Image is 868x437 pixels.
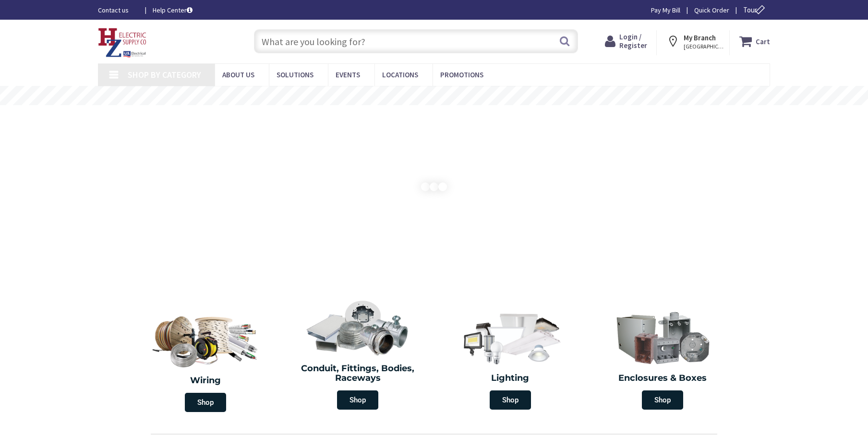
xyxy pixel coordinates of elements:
input: What are you looking for? [254,29,578,53]
span: Promotions [440,70,483,79]
span: Shop [642,390,683,410]
span: Solutions [277,70,313,79]
strong: Cart [756,33,770,50]
a: Contact us [98,5,137,15]
strong: My Branch [684,33,716,42]
a: Wiring Shop [129,304,282,417]
a: Quick Order [694,5,729,15]
a: Help Center [153,5,193,15]
a: Enclosures & Boxes Shop [589,304,737,414]
span: Locations [382,70,418,79]
a: Lighting Shop [436,304,584,414]
span: [GEOGRAPHIC_DATA], [GEOGRAPHIC_DATA] [684,43,724,50]
a: Conduit, Fittings, Bodies, Raceways Shop [284,295,432,414]
a: Cart [739,33,770,50]
h2: Conduit, Fittings, Bodies, Raceways [289,364,427,383]
h2: Wiring [134,376,277,386]
span: Shop [185,393,226,412]
img: HZ Electric Supply [98,28,147,58]
h2: Enclosures & Boxes [594,374,732,383]
span: Login / Register [619,32,647,50]
a: Login / Register [605,33,647,50]
span: Tour [743,5,768,14]
span: About Us [222,70,254,79]
span: Events [336,70,360,79]
span: Shop By Category [128,69,201,80]
a: Pay My Bill [651,5,680,15]
span: Shop [490,390,531,410]
div: My Branch [GEOGRAPHIC_DATA], [GEOGRAPHIC_DATA] [666,33,720,50]
span: Shop [337,390,378,410]
h2: Lighting [441,374,579,383]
